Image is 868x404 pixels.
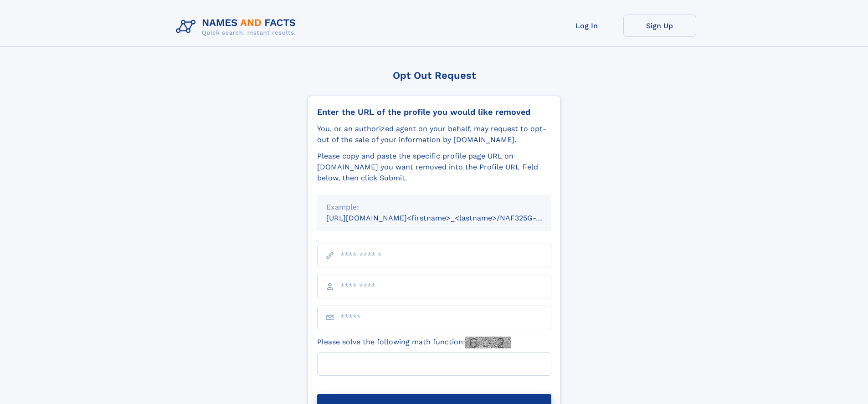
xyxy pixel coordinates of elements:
[317,107,551,117] div: Enter the URL of the profile you would like removed
[550,15,623,37] a: Log In
[326,202,542,213] div: Example:
[317,123,551,145] div: You, or an authorized agent on your behalf, may request to opt-out of the sale of your informatio...
[317,151,551,184] div: Please copy and paste the specific profile page URL on [DOMAIN_NAME] you want removed into the Pr...
[308,70,561,81] div: Opt Out Request
[326,214,569,222] small: [URL][DOMAIN_NAME]<firstname>_<lastname>/NAF325G-xxxxxxxx
[317,337,511,348] label: Please solve the following math function:
[623,15,696,37] a: Sign Up
[172,15,303,39] img: Logo Names and Facts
